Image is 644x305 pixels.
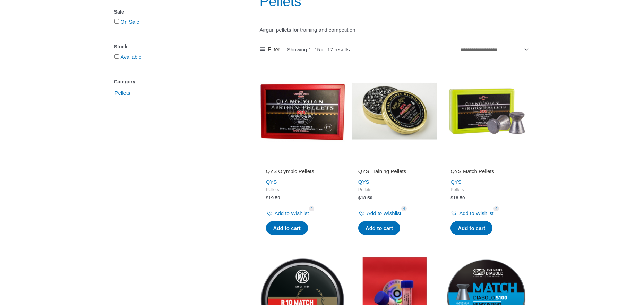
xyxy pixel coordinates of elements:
[450,158,523,166] iframe: Customer reviews powered by Trustpilot
[358,208,401,218] a: Add to Wishlist
[358,158,431,166] iframe: Customer reviews powered by Trustpilot
[450,208,493,218] a: Add to Wishlist
[266,168,339,177] a: QYS Olympic Pellets
[260,25,530,35] p: Airgun pellets for training and competition
[458,44,530,56] select: Shop order
[450,195,453,200] span: $
[309,206,315,211] span: 4
[114,19,119,24] input: On Sale
[114,77,218,87] div: Category
[450,168,523,175] h2: QYS Match Pellets
[266,195,269,200] span: $
[260,44,280,55] a: Filter
[444,68,530,154] img: QYS Match Pellets
[266,179,277,185] a: QYS
[358,195,372,200] bdi: 18.50
[358,179,369,185] a: QYS
[450,221,492,236] a: Add to cart: “QYS Match Pellets”
[459,210,493,216] span: Add to Wishlist
[266,221,308,236] a: Add to cart: “QYS Olympic Pellets”
[493,206,499,211] span: 4
[114,87,131,99] span: Pellets
[358,221,400,236] a: Add to cart: “QYS Training Pellets”
[114,7,218,17] div: Sale
[266,187,339,193] span: Pellets
[266,195,280,200] bdi: 19.50
[266,168,339,175] h2: QYS Olympic Pellets
[266,158,339,166] iframe: Customer reviews powered by Trustpilot
[114,42,218,52] div: Stock
[450,168,523,177] a: QYS Match Pellets
[275,210,309,216] span: Add to Wishlist
[121,19,139,25] a: On Sale
[114,90,131,96] a: Pellets
[358,187,431,193] span: Pellets
[266,208,309,218] a: Add to Wishlist
[358,168,431,177] a: QYS Training Pellets
[260,68,345,154] img: QYS Olympic Pellets
[358,195,361,200] span: $
[114,54,119,59] input: Available
[352,68,437,154] img: QYS Training Pellets
[401,206,407,211] span: 4
[287,47,350,52] p: Showing 1–15 of 17 results
[450,179,462,185] a: QYS
[121,54,142,60] a: Available
[450,195,465,200] bdi: 18.50
[358,168,431,175] h2: QYS Training Pellets
[450,187,523,193] span: Pellets
[268,44,280,55] span: Filter
[367,210,401,216] span: Add to Wishlist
